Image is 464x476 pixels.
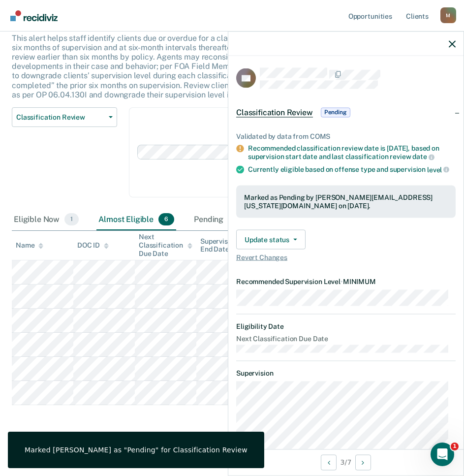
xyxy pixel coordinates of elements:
[200,237,254,254] div: Supervision End Date
[427,165,449,173] span: level
[16,241,43,250] div: Name
[248,144,456,161] div: Recommended classification review date is [DATE], based on supervision start date and last classi...
[248,165,456,174] div: Currently eligible based on offense type and supervision
[236,322,456,331] dt: Eligibility Date
[440,7,456,23] button: Profile dropdown button
[340,277,343,285] span: •
[236,253,456,261] span: Revert Changes
[440,7,456,23] div: M
[158,213,174,226] span: 6
[236,132,456,140] div: Validated by data from COMS
[431,443,454,466] iframe: Intercom live chat
[236,277,456,286] dt: Recommended Supervision Level MINIMUM
[228,96,464,128] div: Classification ReviewPending
[77,241,109,250] div: DOC ID
[236,369,456,378] dt: Supervision
[321,454,337,470] button: Previous Opportunity
[321,107,350,117] span: Pending
[12,33,426,99] p: This alert helps staff identify clients due or overdue for a classification review, which are gen...
[228,449,464,475] div: 3 / 7
[192,209,246,231] div: Pending
[25,445,247,454] div: Marked [PERSON_NAME] as "Pending" for Classification Review
[236,229,306,249] button: Update status
[16,113,105,122] span: Classification Review
[10,10,58,21] img: Recidiviz
[236,334,456,343] dt: Next Classification Due Date
[451,443,459,450] span: 1
[244,193,448,210] div: Marked as Pending by [PERSON_NAME][EMAIL_ADDRESS][US_STATE][DOMAIN_NAME] on [DATE].
[96,209,176,231] div: Almost Eligible
[355,454,371,470] button: Next Opportunity
[64,213,79,226] span: 1
[12,209,81,231] div: Eligible Now
[139,233,192,257] div: Next Classification Due Date
[236,107,313,117] span: Classification Review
